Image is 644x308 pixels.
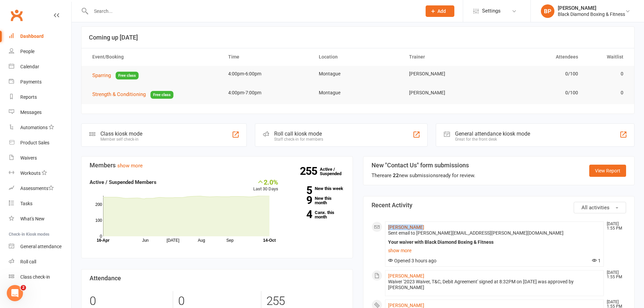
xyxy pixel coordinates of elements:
[20,155,37,161] div: Waivers
[20,140,49,145] div: Product Sales
[253,178,278,186] div: 2.0%
[388,258,436,263] span: Opened 3 hours ago
[494,66,584,82] td: 0/100
[20,216,45,221] div: What's New
[603,270,626,279] time: [DATE] 1:55 PM
[92,90,173,99] button: Strength & ConditioningFree class
[589,165,626,177] a: View Report
[388,230,564,236] span: Sent email to [PERSON_NAME][EMAIL_ADDRESS][PERSON_NAME][DOMAIN_NAME]
[603,222,626,231] time: [DATE] 1:55 PM
[494,48,584,66] th: Attendees
[388,279,601,290] div: Waiver '2023 Waiver, T&C, Debit Agreement' signed at 8:32PM on [DATE] was approved by [PERSON_NAME]
[313,48,403,66] th: Location
[388,246,601,255] a: show more
[117,163,143,169] a: show more
[92,72,111,78] span: Sparring
[592,258,601,263] span: 1
[9,90,71,105] a: Reports
[21,285,26,290] span: 2
[313,85,403,101] td: Montague
[372,202,626,209] h3: Recent Activity
[388,239,601,245] div: Your waiver with Black Diamond Boxing & Fitness
[20,274,50,280] div: Class check-in
[9,135,71,150] a: Product Sales
[222,66,313,82] td: 4:00pm-6:00pm
[426,5,454,17] button: Add
[288,185,312,195] strong: 5
[90,162,344,169] h3: Members
[558,5,625,11] div: [PERSON_NAME]
[274,131,323,137] div: Roll call kiosk mode
[20,244,62,249] div: General attendance
[584,85,629,101] td: 0
[20,33,44,39] div: Dashboard
[9,120,71,135] a: Automations
[581,205,610,211] span: All activities
[86,48,222,66] th: Event/Booking
[320,162,350,181] a: 255Active / Suspended
[274,137,323,142] div: Staff check-in for members
[253,178,278,193] div: Last 30 Days
[9,254,71,269] a: Roll call
[20,259,36,264] div: Roll call
[313,66,403,82] td: Montague
[288,196,344,205] a: 9New this month
[482,3,501,19] span: Settings
[300,166,320,176] strong: 255
[9,211,71,227] a: What's New
[20,201,32,206] div: Tasks
[9,196,71,211] a: Tasks
[584,48,629,66] th: Waitlist
[222,85,313,101] td: 4:00pm-7:00pm
[9,269,71,285] a: Class kiosk mode
[222,48,313,66] th: Time
[288,195,312,205] strong: 9
[92,71,139,80] button: SparringFree class
[100,137,142,142] div: Member self check-in
[20,94,37,100] div: Reports
[9,105,71,120] a: Messages
[558,11,625,17] div: Black Diamond Boxing & Fitness
[92,91,146,97] span: Strength & Conditioning
[288,209,312,219] strong: 4
[541,4,554,18] div: BP
[90,275,344,282] h3: Attendance
[574,202,626,213] button: All activities
[437,8,446,14] span: Add
[9,29,71,44] a: Dashboard
[20,79,42,85] div: Payments
[388,224,424,230] a: [PERSON_NAME]
[89,34,627,41] h3: Coming up [DATE]
[388,273,424,279] a: [PERSON_NAME]
[494,85,584,101] td: 0/100
[393,172,399,179] strong: 22
[372,162,475,169] h3: New "Contact Us" form submissions
[584,66,629,82] td: 0
[9,44,71,59] a: People
[9,239,71,254] a: General attendance kiosk mode
[9,181,71,196] a: Assessments
[9,74,71,90] a: Payments
[20,125,48,130] div: Automations
[100,131,142,137] div: Class kiosk mode
[288,210,344,219] a: 4Canx. this month
[20,49,34,54] div: People
[90,179,157,185] strong: Active / Suspended Members
[455,131,530,137] div: General attendance kiosk mode
[20,170,41,176] div: Workouts
[7,285,23,301] iframe: Intercom live chat
[403,85,494,101] td: [PERSON_NAME]
[288,186,344,191] a: 5New this week
[20,64,39,69] div: Calendar
[403,48,494,66] th: Trainer
[388,303,424,308] a: [PERSON_NAME]
[403,66,494,82] td: [PERSON_NAME]
[455,137,530,142] div: Great for the front desk
[9,150,71,166] a: Waivers
[8,7,25,24] a: Clubworx
[9,166,71,181] a: Workouts
[20,186,54,191] div: Assessments
[9,59,71,74] a: Calendar
[89,6,417,16] input: Search...
[150,91,173,99] span: Free class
